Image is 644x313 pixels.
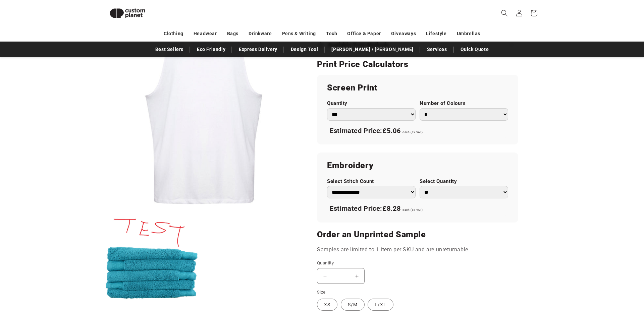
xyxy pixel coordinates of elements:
summary: Search [497,6,512,20]
label: Number of Colours [420,100,508,107]
img: Custom Planet [104,3,151,24]
span: each (ex VAT) [402,130,423,134]
a: Eco Friendly [194,44,229,55]
h2: Print Price Calculators [317,59,518,70]
a: Express Delivery [235,44,281,55]
p: Samples are limited to 1 item per SKU and are unreturnable. [317,245,518,255]
span: £5.06 [382,127,400,135]
div: Estimated Price: [327,202,508,216]
a: Pens & Writing [282,28,316,40]
label: Quantity [327,100,416,107]
a: Design Tool [287,44,322,55]
a: Drinkware [249,28,272,40]
a: Office & Paper [347,28,381,40]
iframe: Chat Widget [610,281,644,313]
a: Tech [326,28,337,40]
label: S/M [341,299,365,311]
a: Umbrellas [457,28,480,40]
a: Services [424,44,450,55]
span: £8.28 [382,204,400,212]
label: Quantity [317,260,465,266]
legend: Size [317,289,326,296]
label: Select Stitch Count [327,178,416,185]
div: Estimated Price: [327,124,508,138]
a: Best Sellers [152,44,187,55]
h2: Embroidery [327,160,508,171]
a: Bags [227,28,238,40]
a: Clothing [164,28,183,40]
h2: Order an Unprinted Sample [317,229,518,240]
h2: Screen Print [327,82,508,93]
a: Headwear [194,28,217,40]
a: Lifestyle [426,28,446,40]
a: [PERSON_NAME] / [PERSON_NAME] [328,44,417,55]
a: Giveaways [391,28,416,40]
span: each (ex VAT) [402,208,423,211]
label: L/XL [368,299,393,311]
a: Quick Quote [457,44,492,55]
label: XS [317,299,337,311]
label: Select Quantity [420,178,508,185]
